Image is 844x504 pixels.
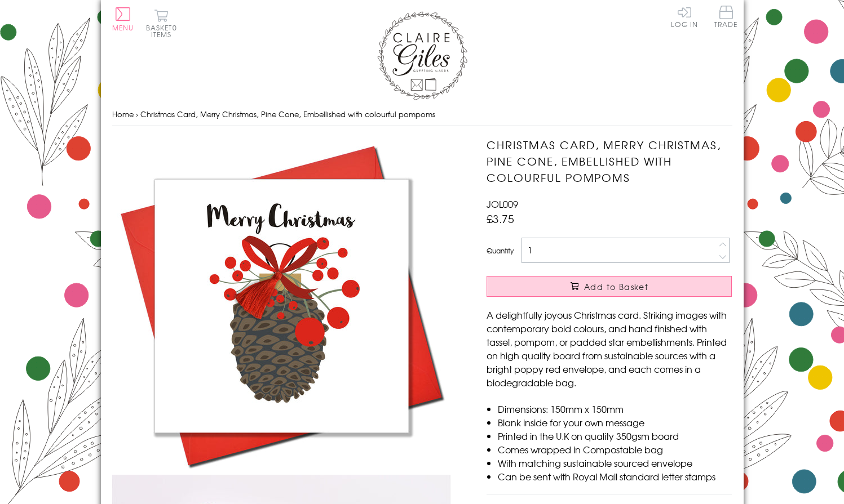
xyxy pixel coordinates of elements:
[714,6,738,28] span: Trade
[487,308,732,389] p: A delightfully joyous Christmas card. Striking images with contemporary bold colours, and hand fi...
[498,443,732,456] li: Comes wrapped in Compostable bag
[487,137,732,185] h1: Christmas Card, Merry Christmas, Pine Cone, Embellished with colourful pompoms
[498,456,732,470] li: With matching sustainable sourced envelope
[671,6,698,28] a: Log In
[377,11,467,100] img: Claire Giles Greetings Cards
[714,6,738,30] a: Trade
[498,402,732,416] li: Dimensions: 150mm x 150mm
[498,416,732,429] li: Blank inside for your own message
[584,281,648,292] span: Add to Basket
[498,429,732,443] li: Printed in the U.K on quality 350gsm board
[146,9,177,38] button: Basket0 items
[140,109,435,119] span: Christmas Card, Merry Christmas, Pine Cone, Embellished with colourful pompoms
[487,197,518,211] span: JOL009
[136,109,138,119] span: ›
[112,137,450,475] img: Christmas Card, Merry Christmas, Pine Cone, Embellished with colourful pompoms
[498,470,732,483] li: Can be sent with Royal Mail standard letter stamps
[151,23,177,39] span: 0 items
[487,246,514,256] label: Quantity
[112,103,732,126] nav: breadcrumbs
[112,109,134,119] a: Home
[112,23,134,33] span: Menu
[112,7,134,31] button: Menu
[487,211,514,226] span: £3.75
[487,276,732,297] button: Add to Basket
